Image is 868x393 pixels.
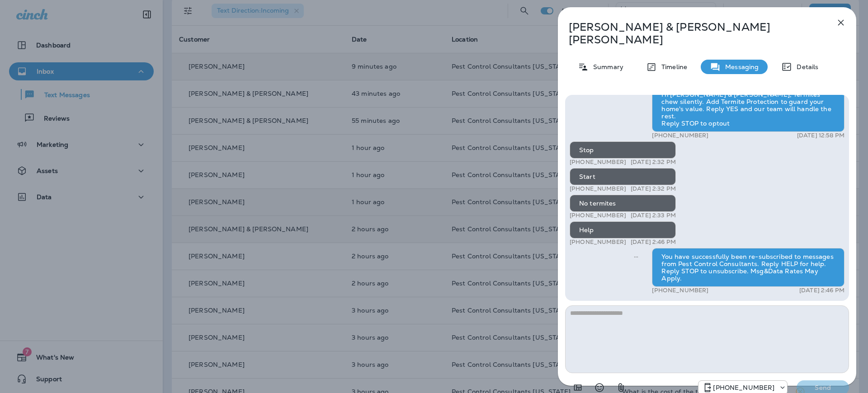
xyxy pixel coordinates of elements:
p: [DATE] 2:32 PM [631,185,676,192]
div: Stop [570,141,676,159]
p: Timeline [657,63,687,70]
p: [PHONE_NUMBER] [652,287,708,294]
div: No termites [570,195,676,212]
p: [PHONE_NUMBER] [570,239,626,246]
p: [DATE] 2:33 PM [631,212,676,219]
div: Help [570,221,676,239]
span: Sent [634,252,638,260]
p: [PERSON_NAME] & [PERSON_NAME] [PERSON_NAME] [569,21,816,46]
p: [PHONE_NUMBER] [713,384,774,391]
p: [PHONE_NUMBER] [570,212,626,219]
div: You have successfully been re-subscribed to messages from Pest Control Consultants. Reply HELP fo... [652,248,844,287]
p: [DATE] 2:46 PM [631,239,676,246]
div: Hi [PERSON_NAME] & [PERSON_NAME], Termites chew silently. Add Termite Protection to guard your ho... [652,86,844,132]
p: [PHONE_NUMBER] [570,185,626,192]
div: Start [570,168,676,185]
p: Summary [589,63,623,70]
p: Details [792,63,818,70]
p: [DATE] 12:58 PM [797,132,844,139]
div: +1 (815) 998-9676 [698,382,787,393]
p: [PHONE_NUMBER] [652,132,708,139]
p: Messaging [721,63,759,70]
p: [PHONE_NUMBER] [570,159,626,166]
p: [DATE] 2:32 PM [631,159,676,166]
p: [DATE] 2:46 PM [799,287,844,294]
